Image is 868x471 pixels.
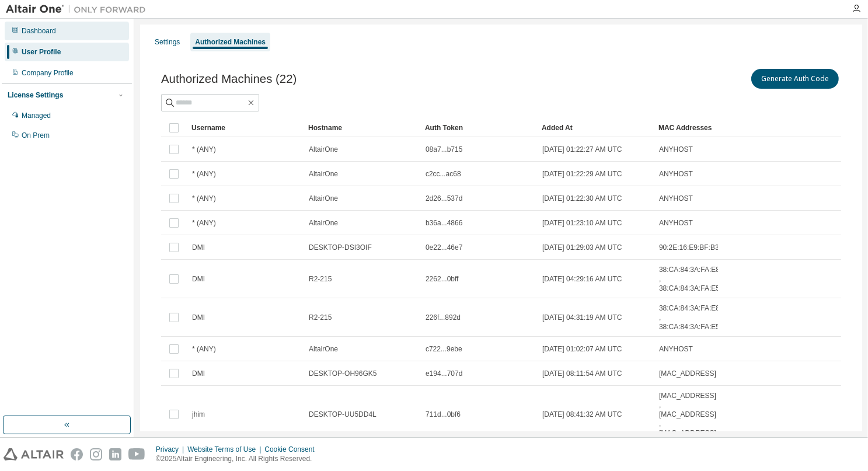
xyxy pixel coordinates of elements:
span: [DATE] 01:23:10 AM UTC [542,218,622,228]
span: DMI [192,369,205,378]
span: 711d...0bf6 [426,410,461,419]
span: R2-215 [309,274,332,284]
span: AltairOne [309,194,338,203]
span: 38:CA:84:3A:FA:E8 , 38:CA:84:3A:FA:E5 [659,265,720,293]
span: c2cc...ac68 [426,169,461,179]
div: Authorized Machines [195,37,266,47]
span: [DATE] 01:22:27 AM UTC [542,145,622,154]
div: On Prem [22,131,50,140]
div: Managed [22,111,51,120]
span: 08a7...b715 [426,145,462,154]
div: License Settings [8,90,63,100]
img: youtube.svg [128,448,145,460]
div: Hostname [308,118,416,137]
img: facebook.svg [71,448,83,460]
span: AltairOne [309,218,338,228]
span: 90:2E:16:E9:BF:B3 [659,243,719,252]
span: b36a...4866 [426,218,462,228]
span: ANYHOST [659,145,693,154]
span: DESKTOP-UU5DD4L [309,410,377,419]
span: [DATE] 04:31:19 AM UTC [542,313,622,322]
div: MAC Addresses [658,118,713,137]
img: Altair One [6,4,152,15]
span: [MAC_ADDRESS] [659,369,716,378]
div: Added At [542,118,649,137]
div: Username [191,118,299,137]
span: * (ANY) [192,218,216,228]
img: linkedin.svg [109,448,121,460]
span: * (ANY) [192,344,216,354]
div: Privacy [156,445,187,454]
span: * (ANY) [192,169,216,179]
span: ANYHOST [659,218,693,228]
span: ANYHOST [659,194,693,203]
p: © 2025 Altair Engineering, Inc. All Rights Reserved. [156,454,322,464]
span: [DATE] 01:29:03 AM UTC [542,243,622,252]
div: Website Terms of Use [187,445,264,454]
span: [DATE] 08:41:32 AM UTC [542,410,622,419]
img: instagram.svg [90,448,102,460]
span: * (ANY) [192,194,216,203]
div: Cookie Consent [264,445,321,454]
span: jhim [192,410,205,419]
span: [DATE] 01:02:07 AM UTC [542,344,622,354]
div: Auth Token [425,118,532,137]
span: e194...707d [426,369,462,378]
span: AltairOne [309,169,338,179]
span: 226f...892d [426,313,461,322]
span: 2d26...537d [426,194,462,203]
button: Generate Auth Code [751,69,839,89]
span: [MAC_ADDRESS] , [MAC_ADDRESS] , [MAC_ADDRESS] [659,391,716,438]
span: [DATE] 01:22:30 AM UTC [542,194,622,203]
span: c722...9ebe [426,344,462,354]
span: * (ANY) [192,145,216,154]
div: Dashboard [22,26,56,36]
span: ANYHOST [659,344,693,354]
img: altair_logo.svg [4,448,64,460]
span: AltairOne [309,145,338,154]
div: Settings [155,37,180,47]
span: DMI [192,313,205,322]
span: [DATE] 04:29:16 AM UTC [542,274,622,284]
span: DESKTOP-OH96GK5 [309,369,377,378]
span: Authorized Machines (22) [161,72,297,86]
span: R2-215 [309,313,332,322]
span: DESKTOP-DSI3OIF [309,243,372,252]
span: [DATE] 01:22:29 AM UTC [542,169,622,179]
span: AltairOne [309,344,338,354]
div: User Profile [22,47,61,57]
span: 0e22...46e7 [426,243,462,252]
span: DMI [192,274,205,284]
span: ANYHOST [659,169,693,179]
span: DMI [192,243,205,252]
span: 38:CA:84:3A:FA:E8 , 38:CA:84:3A:FA:E5 [659,303,720,332]
span: 2262...0bff [426,274,459,284]
span: [DATE] 08:11:54 AM UTC [542,369,622,378]
div: Company Profile [22,68,74,78]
